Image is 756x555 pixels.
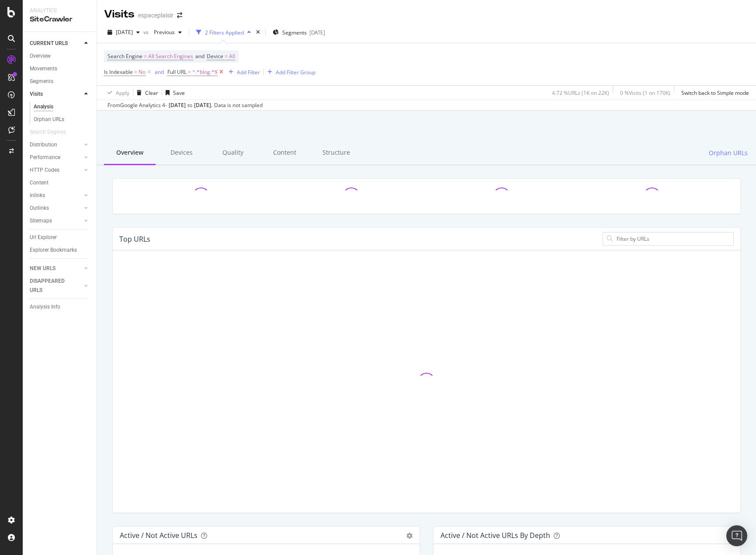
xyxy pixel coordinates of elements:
[30,90,82,99] a: Visits
[139,66,146,78] span: No
[207,52,223,60] span: Device
[30,52,51,61] div: Overview
[30,153,60,162] div: Performance
[30,153,82,162] a: Performance
[276,69,316,76] div: Add Filter Group
[30,233,90,242] a: Url Explorer
[188,68,191,76] span: =
[264,67,316,77] button: Add Filter Group
[30,246,77,255] div: Explorer Bookmarks
[148,50,193,62] span: All Search Engines
[30,204,49,213] div: Outlinks
[138,11,173,20] div: espaceplaisir
[30,14,90,24] div: SiteCrawler
[30,90,43,99] div: Visits
[156,141,207,165] div: Devices
[205,29,244,36] div: 2 Filters Applied
[309,29,325,36] div: [DATE]
[173,89,185,97] div: Save
[177,12,182,18] div: arrow-right-arrow-left
[104,86,129,100] button: Apply
[207,141,259,165] div: Quality
[34,115,64,124] div: Orphan URLs
[30,277,82,295] a: DISAPPEARED URLS
[681,89,749,97] div: Switch back to Simple mode
[192,66,218,78] span: ^.*blog.*$
[195,52,205,60] span: and
[134,68,137,76] span: =
[678,86,749,100] button: Switch back to Simple mode
[30,140,57,149] div: Distribution
[119,235,150,243] div: Top URLs
[155,68,164,76] button: and
[150,25,185,39] button: Previous
[30,191,45,200] div: Inlinks
[133,86,158,100] button: Clear
[282,29,307,36] span: Segments
[552,89,609,97] div: 4.72 % URLs ( 1K on 22K )
[34,115,90,124] a: Orphan URLs
[30,64,90,73] a: Movements
[30,7,90,14] div: Analytics
[30,39,82,48] a: CURRENT URLS
[108,101,263,109] div: From Google Analytics 4 - to Data is not sampled
[30,204,82,213] a: Outlinks
[120,531,198,540] div: Active / Not Active URLs
[709,149,748,157] span: Orphan URLs
[104,7,135,22] div: Visits
[30,77,53,86] div: Segments
[440,531,550,540] div: Active / Not Active URLs by Depth
[30,166,82,175] a: HTTP Codes
[30,178,49,187] div: Content
[30,64,57,73] div: Movements
[167,68,187,76] span: Full URL
[30,178,90,187] a: Content
[310,141,362,165] div: Structure
[30,39,68,48] div: CURRENT URLS
[193,25,254,39] button: 2 Filters Applied
[150,28,175,36] span: Previous
[237,69,260,76] div: Add Filter
[30,264,55,273] div: NEW URLS
[104,68,133,76] span: Is Indexable
[620,89,670,97] div: 0 % Visits ( 1 on 170K )
[194,101,212,109] div: [DATE] .
[30,233,57,242] div: Url Explorer
[30,166,59,175] div: HTTP Codes
[30,302,90,312] a: Analysis Info
[30,216,52,225] div: Sitemaps
[726,525,747,546] div: Open Intercom Messenger
[116,28,133,36] span: 2025 Aug. 16th
[169,101,186,109] div: [DATE]
[225,67,260,77] button: Add Filter
[616,235,730,243] input: Filter by URLs
[30,246,90,255] a: Explorer Bookmarks
[144,52,147,60] span: =
[30,277,74,295] div: DISAPPEARED URLS
[108,52,142,60] span: Search Engine
[30,140,82,149] a: Distribution
[406,533,413,539] div: gear
[162,86,185,100] button: Save
[254,28,262,37] div: times
[30,264,82,273] a: NEW URLS
[225,52,228,60] span: =
[259,141,310,165] div: Content
[30,128,66,137] div: Search Engines
[155,68,164,76] div: and
[34,102,90,111] a: Analysis
[30,77,90,86] a: Segments
[30,52,90,61] a: Overview
[143,28,150,36] span: vs
[269,25,329,39] button: Segments[DATE]
[104,141,156,165] div: Overview
[229,50,235,62] span: All
[30,302,60,312] div: Analysis Info
[30,191,82,200] a: Inlinks
[116,89,129,97] div: Apply
[30,216,82,225] a: Sitemaps
[30,128,75,137] a: Search Engines
[34,102,53,111] div: Analysis
[145,89,158,97] div: Clear
[104,25,143,39] button: [DATE]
